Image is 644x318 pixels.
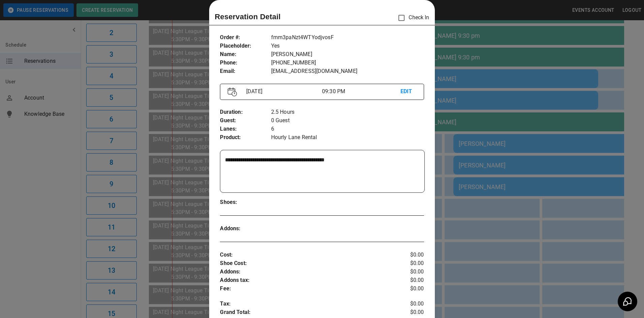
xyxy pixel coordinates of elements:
[220,224,271,233] p: Addons :
[390,285,424,293] p: $0.00
[220,133,271,142] p: Product :
[271,108,424,116] p: 2.5 Hours
[220,276,390,285] p: Addons tax :
[215,11,281,22] p: Reservation Detail
[390,268,424,276] p: $0.00
[400,87,416,96] p: EDIT
[390,276,424,285] p: $0.00
[220,251,390,259] p: Cost :
[390,259,424,268] p: $0.00
[220,67,271,76] p: Email :
[220,59,271,67] p: Phone :
[220,285,390,293] p: Fee :
[271,42,424,50] p: Yes
[271,59,424,67] p: [PHONE_NUMBER]
[244,87,322,96] p: [DATE]
[220,268,390,276] p: Addons :
[271,116,424,125] p: 0 Guest
[220,108,271,116] p: Duration :
[271,125,424,133] p: 6
[220,300,390,308] p: Tax :
[228,87,237,97] img: Vector
[394,11,429,25] p: Check In
[220,198,271,207] p: Shoes :
[271,50,424,59] p: [PERSON_NAME]
[271,133,424,142] p: Hourly Lane Rental
[390,300,424,308] p: $0.00
[271,33,424,42] p: fmm3paNzt4WTYodjvosF
[220,125,271,133] p: Lanes :
[322,87,400,96] p: 09:30 PM
[390,251,424,259] p: $0.00
[220,33,271,42] p: Order # :
[220,50,271,59] p: Name :
[220,42,271,50] p: Placeholder :
[220,116,271,125] p: Guest :
[271,67,424,76] p: [EMAIL_ADDRESS][DOMAIN_NAME]
[220,259,390,268] p: Shoe Cost :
